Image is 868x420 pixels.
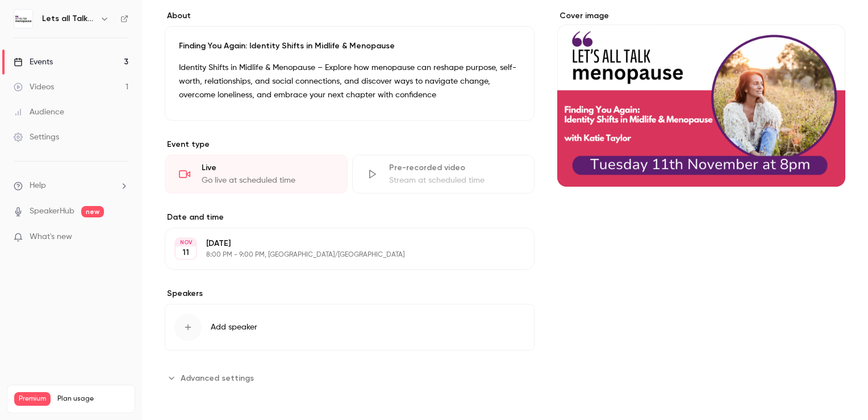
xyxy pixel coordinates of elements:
[14,81,54,93] div: Videos
[14,106,64,118] div: Audience
[14,10,32,28] img: Lets all Talk Menopause LIVE
[352,155,535,193] div: Pre-recorded videoStream at scheduled time
[42,13,95,24] h6: Lets all Talk Menopause LIVE
[165,369,535,387] section: Advanced settings
[557,10,845,187] section: Cover image
[211,322,257,333] span: Add speaker
[30,231,72,243] span: What's new
[179,40,520,52] p: Finding You Again: Identity Shifts in Midlife & Menopause
[202,162,333,174] div: Live
[165,212,535,223] label: Date and time
[182,247,189,258] p: 11
[206,250,474,260] p: 8:00 PM - 9:00 PM, [GEOGRAPHIC_DATA]/[GEOGRAPHIC_DATA]
[14,56,53,68] div: Events
[81,206,104,217] span: new
[165,288,535,299] label: Speakers
[181,372,254,384] span: Advanced settings
[30,180,46,192] span: Help
[14,131,59,143] div: Settings
[14,392,51,406] span: Premium
[557,10,845,22] label: Cover image
[202,175,333,186] div: Go live at scheduled time
[30,205,74,217] a: SpeakerHub
[115,232,128,242] iframe: Noticeable Trigger
[165,304,535,351] button: Add speaker
[176,238,196,246] div: NOV
[179,61,520,102] p: Identity Shifts in Midlife & Menopause – Explore how menopause can reshape purpose, self-worth, r...
[165,10,535,22] label: About
[389,175,521,186] div: Stream at scheduled time
[389,162,521,174] div: Pre-recorded video
[206,238,474,249] p: [DATE]
[165,369,261,387] button: Advanced settings
[165,155,348,193] div: LiveGo live at scheduled time
[14,180,128,192] li: help-dropdown-opener
[57,394,128,403] span: Plan usage
[165,139,535,150] p: Event type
